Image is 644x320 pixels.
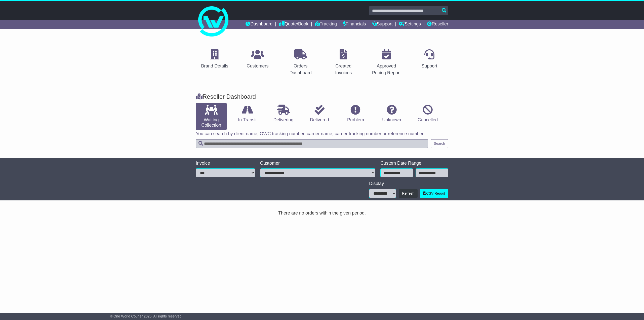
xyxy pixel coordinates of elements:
p: You can search by client name, OWC tracking number, carrier name, carrier tracking number or refe... [196,131,448,137]
div: Customers [247,63,268,69]
a: Orders Dashboard [281,48,319,78]
div: Orders Dashboard [285,63,316,76]
a: Created Invoices [325,48,363,78]
button: Search [431,139,448,148]
div: There are no orders within the given period. [196,210,448,216]
div: Invoice [196,161,255,166]
a: Financials [343,20,366,29]
span: © One World Courier 2025. All rights reserved. [110,314,183,318]
a: Support [372,20,392,29]
div: Brand Details [201,63,228,69]
div: Customer [260,161,375,166]
a: Delivered [304,103,335,125]
a: Approved Pricing Report [368,48,406,78]
a: Support [418,48,440,71]
a: Waiting Collection [196,103,227,130]
a: Dashboard [246,20,272,29]
a: Delivering [268,103,299,125]
a: Problem [340,103,371,125]
a: In Transit [232,103,263,125]
a: Customers [243,48,272,71]
a: Reseller [427,20,448,29]
div: Approved Pricing Report [371,63,402,76]
div: Custom Date Range [380,161,448,166]
a: Tracking [315,20,337,29]
div: Display [369,181,448,187]
a: CSV Report [420,189,448,198]
div: Reseller Dashboard [193,93,451,100]
a: Unknown [376,103,407,125]
a: Quote/Book [279,20,308,29]
div: Support [421,63,437,69]
a: Settings [399,20,421,29]
div: Created Invoices [328,63,359,76]
button: Refresh [399,189,418,198]
a: Cancelled [412,103,443,125]
a: Brand Details [198,48,231,71]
